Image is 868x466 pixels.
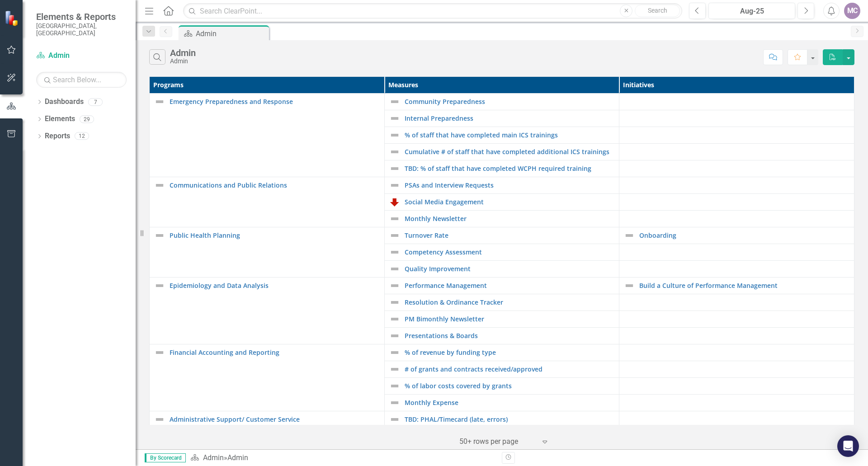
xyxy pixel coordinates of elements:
input: Search Below... [36,72,127,88]
a: Communications and Public Relations [170,182,380,188]
a: Build a Culture of Performance Management [639,282,849,289]
a: Internal Preparedness [405,115,615,122]
a: Epidemiology and Data Analysis [170,282,380,289]
img: Not Defined [389,414,400,425]
img: Not Defined [389,113,400,124]
img: Not Defined [389,280,400,291]
a: Resolution & Ordinance Tracker [405,299,615,306]
div: Admin [196,28,267,39]
a: Quality Improvement [405,265,615,272]
a: Presentations & Boards [405,332,615,339]
a: Financial Accounting and Reporting [170,349,380,356]
img: ClearPoint Strategy [5,10,20,26]
img: Not Defined [624,280,635,291]
a: Cumulative # of staff that have completed additional ICS trainings [405,148,615,155]
div: 7 [88,98,103,106]
button: MC [844,3,860,19]
a: % of labor costs covered by grants [405,382,615,389]
button: Aug-25 [708,3,795,19]
img: Not Defined [389,213,400,224]
div: Admin [227,453,248,462]
a: Reports [45,131,70,141]
a: PM Bimonthly Newsletter [405,315,615,322]
img: Not Defined [154,280,165,291]
a: Emergency Preparedness and Response [170,98,380,105]
div: » [190,453,495,463]
img: Not Defined [389,96,400,107]
small: [GEOGRAPHIC_DATA], [GEOGRAPHIC_DATA] [36,22,127,37]
img: Not Defined [389,381,400,391]
a: Elements [45,114,75,124]
img: Not Defined [389,130,400,141]
div: Aug-25 [712,6,792,17]
img: Not Defined [154,96,165,107]
img: Not Defined [389,397,400,408]
img: Not Defined [154,347,165,358]
img: Not Defined [154,414,165,425]
img: Not Defined [389,146,400,157]
a: Competency Assessment [405,249,615,255]
span: By Scorecard [145,453,186,462]
img: Not Defined [389,297,400,308]
div: Open Intercom Messenger [837,435,859,457]
div: Admin [170,48,196,58]
div: 12 [75,132,89,140]
span: Elements & Reports [36,11,127,22]
a: Admin [36,51,127,61]
a: Performance Management [405,282,615,289]
a: Community Preparedness [405,98,615,105]
a: % of staff that have completed main ICS trainings [405,132,615,138]
a: TBD: % of staff that have completed WCPH required training [405,165,615,172]
a: PSAs and Interview Requests [405,182,615,188]
img: Not Defined [389,364,400,375]
a: # of grants and contracts received/approved [405,366,615,372]
a: Monthly Newsletter [405,215,615,222]
a: % of revenue by funding type [405,349,615,356]
img: Not Defined [389,264,400,274]
img: Not Defined [389,180,400,191]
img: Not Defined [389,330,400,341]
a: TBD: PHAL/Timecard (late, errors) [405,416,615,423]
div: Admin [170,58,196,65]
input: Search ClearPoint... [183,3,682,19]
img: Not Defined [389,247,400,258]
img: Below Plan [389,197,400,207]
img: Not Defined [389,347,400,358]
div: 29 [80,115,94,123]
a: Monthly Expense [405,399,615,406]
img: Not Defined [389,163,400,174]
a: Administrative Support/ Customer Service [170,416,380,423]
button: Search [635,5,680,17]
a: Public Health Planning [170,232,380,239]
a: Social Media Engagement [405,198,615,205]
a: Admin [203,453,224,462]
a: Onboarding [639,232,849,239]
img: Not Defined [154,180,165,191]
a: Dashboards [45,97,84,107]
img: Not Defined [389,314,400,325]
span: Search [648,7,667,14]
img: Not Defined [624,230,635,241]
a: Turnover Rate [405,232,615,239]
img: Not Defined [154,230,165,241]
img: Not Defined [389,230,400,241]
